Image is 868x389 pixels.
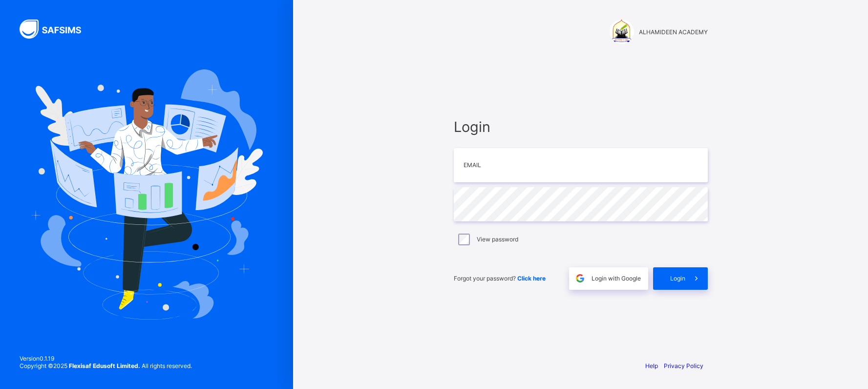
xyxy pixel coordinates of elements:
[639,28,708,36] span: ALHAMIDEEN ACADEMY
[670,275,685,282] span: Login
[20,20,93,39] img: SAFSIMS Logo
[664,362,703,369] a: Privacy Policy
[517,275,546,282] a: Click here
[30,69,263,320] img: Hero Image
[592,275,641,282] span: Login with Google
[645,362,658,369] a: Help
[574,273,586,284] img: google.396cfc9801f0270233282035f929180a.svg
[454,118,708,135] span: Login
[477,236,518,243] label: View password
[20,362,192,369] span: Copyright © 2025 All rights reserved.
[20,355,192,362] span: Version 0.1.19
[69,362,140,369] strong: Flexisaf Edusoft Limited.
[454,275,546,282] span: Forgot your password?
